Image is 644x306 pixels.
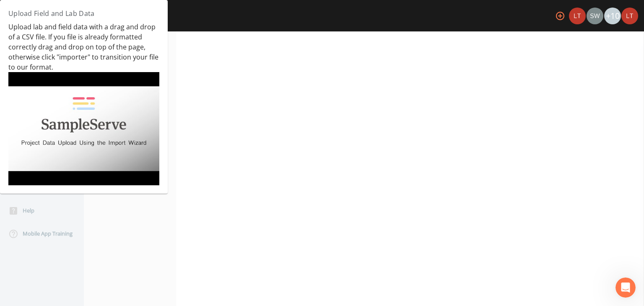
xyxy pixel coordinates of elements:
[8,22,159,72] div: Upload lab and field data with a drag and drop of a CSV file. If you file is already formatted co...
[586,8,604,24] div: Scott A White
[604,8,621,24] div: +10
[615,277,636,298] iframe: Intercom live chat
[621,8,638,24] img: 61b728bb6ed04fe4f8f3bbe37b2cca36
[569,8,586,24] div: Lindsey Topolski
[8,8,159,18] h4: Upload Field and Lab Data
[587,8,603,24] img: 26c51b37b4d17caa1cd54fc0bfacf3ee
[569,8,586,24] img: 61b728bb6ed04fe4f8f3bbe37b2cca36
[8,72,159,185] img: hqdefault.jpg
